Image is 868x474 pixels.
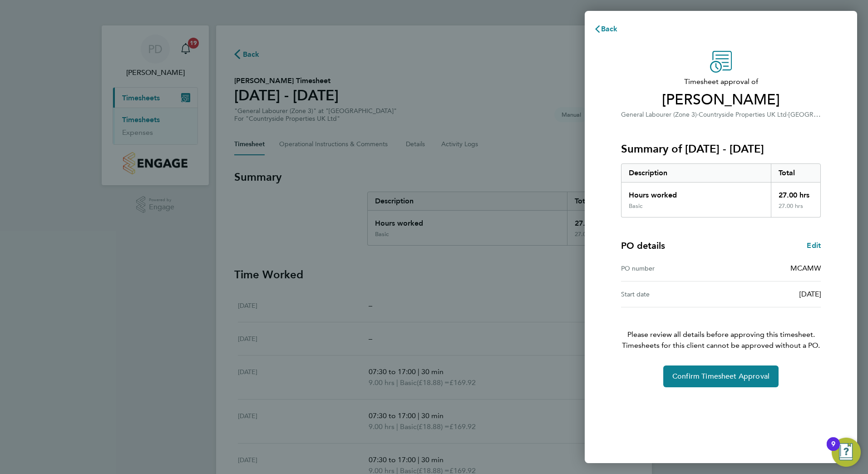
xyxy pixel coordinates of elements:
div: Hours worked [621,183,771,202]
div: Total [771,164,821,182]
button: Confirm Timesheet Approval [663,365,779,387]
div: Basic [629,202,642,210]
span: · [697,111,699,118]
div: [DATE] [721,289,821,300]
div: 27.00 hrs [771,183,821,202]
span: Edit [807,241,821,250]
div: Description [621,164,771,182]
span: Confirm Timesheet Approval [672,372,769,381]
span: MCAMW [790,264,821,272]
span: Back [601,25,618,33]
h4: PO details [621,239,665,252]
span: [PERSON_NAME] [621,91,821,109]
button: Back [585,20,627,38]
div: 9 [831,444,835,456]
div: Summary of 04 - 10 Aug 2025 [621,163,821,217]
div: Start date [621,289,721,300]
h3: Summary of [DATE] - [DATE] [621,142,821,156]
span: Timesheet approval of [621,76,821,87]
button: Open Resource Center, 9 new notifications [832,438,861,467]
div: 27.00 hrs [771,202,821,217]
p: Please review all details before approving this timesheet. [610,307,832,351]
span: · [787,111,789,118]
span: General Labourer (Zone 3) [621,111,697,118]
span: Timesheets for this client cannot be approved without a PO. [610,340,832,351]
a: Edit [807,240,821,251]
div: PO number [621,263,721,274]
span: Countryside Properties UK Ltd [699,111,787,118]
span: [GEOGRAPHIC_DATA] [789,110,853,118]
